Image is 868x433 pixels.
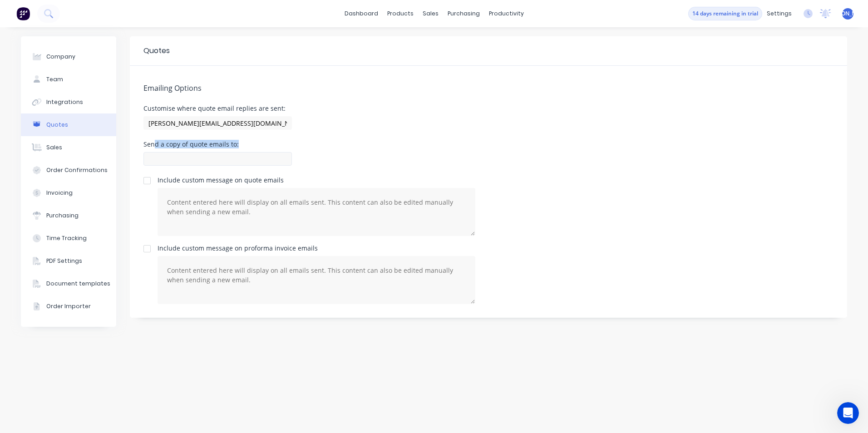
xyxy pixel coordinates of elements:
[46,166,108,174] div: Order Confirmations
[46,143,62,152] div: Sales
[21,204,116,227] button: Purchasing
[340,7,383,20] a: dashboard
[21,182,116,204] button: Invoicing
[46,75,63,84] div: Team
[143,141,292,148] div: Send a copy of quote emails to:
[21,227,116,250] button: Time Tracking
[21,113,116,136] button: Quotes
[16,7,30,20] img: Factory
[46,189,73,197] div: Invoicing
[46,234,87,242] div: Time Tracking
[46,121,68,129] div: Quotes
[21,136,116,159] button: Sales
[21,250,116,272] button: PDF Settings
[21,45,116,68] button: Company
[158,245,318,251] div: Include custom message on proforma invoice emails
[46,53,75,61] div: Company
[762,7,796,20] div: settings
[21,295,116,318] button: Order Importer
[21,272,116,295] button: Document templates
[46,302,91,310] div: Order Importer
[46,98,83,106] div: Integrations
[46,280,110,288] div: Document templates
[21,159,116,182] button: Order Confirmations
[484,7,528,20] div: productivity
[837,402,859,424] iframe: Intercom live chat
[46,257,82,265] div: PDF Settings
[418,7,443,20] div: sales
[21,68,116,91] button: Team
[158,177,306,183] div: Include custom message on quote emails
[143,84,833,93] h5: Emailing Options
[21,91,116,113] button: Integrations
[143,45,170,56] div: Quotes
[383,7,418,20] div: products
[143,105,292,112] div: Customise where quote email replies are sent:
[688,7,762,20] button: 14 days remaining in trial
[46,212,79,220] div: Purchasing
[443,7,484,20] div: purchasing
